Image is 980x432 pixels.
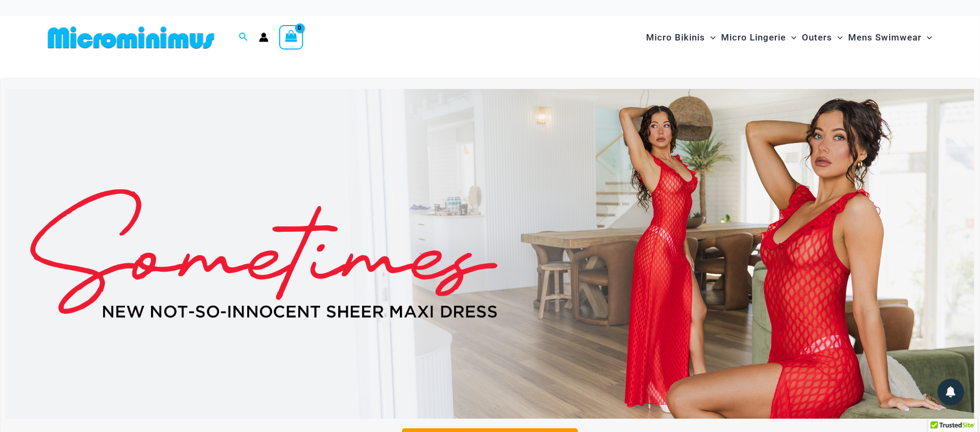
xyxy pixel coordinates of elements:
img: MM SHOP LOGO FLAT [44,26,219,50]
a: Mens SwimwearMenu ToggleMenu Toggle [845,21,935,54]
img: Sometimes Red Maxi Dress [6,89,974,419]
span: Micro Bikinis [646,24,705,51]
span: Outers [802,24,832,51]
a: Micro BikinisMenu ToggleMenu Toggle [643,21,718,54]
span: Mens Swimwear [848,24,922,51]
a: Search icon link [239,31,248,44]
span: Menu Toggle [705,24,716,51]
span: Menu Toggle [786,24,797,51]
a: Micro LingerieMenu ToggleMenu Toggle [718,21,799,54]
a: OutersMenu ToggleMenu Toggle [799,21,845,54]
a: Account icon link [259,32,269,42]
span: Micro Lingerie [721,24,786,51]
a: View Shopping Cart, empty [279,25,304,50]
nav: Site Navigation [642,20,937,55]
span: Menu Toggle [832,24,843,51]
span: Menu Toggle [922,24,932,51]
